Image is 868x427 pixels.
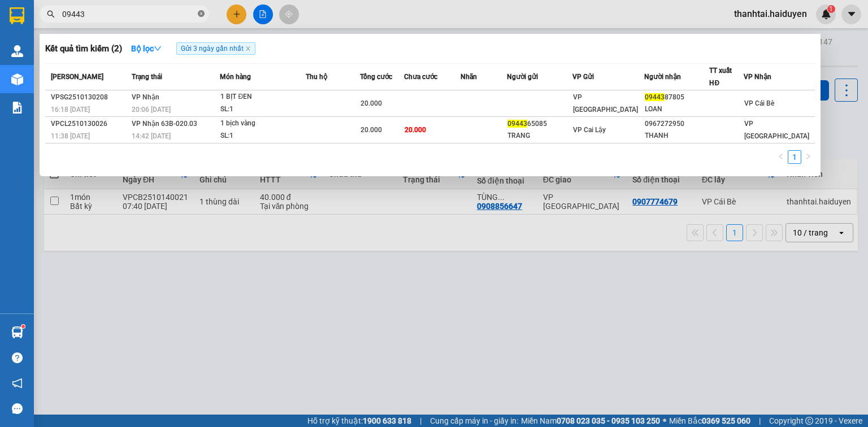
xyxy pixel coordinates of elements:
[744,99,774,107] span: VP Cái Bè
[220,130,305,142] div: SL: 1
[51,106,90,114] span: 16:18 [DATE]
[11,45,23,57] img: warehouse-icon
[744,120,809,140] span: VP [GEOGRAPHIC_DATA]
[132,93,159,101] span: VP Nhận
[11,73,23,85] img: warehouse-icon
[11,326,23,338] img: warehouse-icon
[245,46,251,51] span: close
[805,153,811,160] span: right
[45,43,122,55] h3: Kết quả tìm kiếm ( 2 )
[645,91,709,103] div: 87805
[645,103,709,115] div: LOAN
[220,91,305,103] div: 1 BỊT ĐEN
[361,99,382,107] span: 20.000
[131,44,162,53] strong: Bộ lọc
[132,120,197,128] span: VP Nhận 63B-020.03
[645,118,709,130] div: 0967272950
[12,378,23,389] span: notification
[10,7,24,24] img: logo-vxr
[176,42,255,55] span: Gửi 3 ngày gần nhất
[132,106,171,114] span: 20:06 [DATE]
[573,93,638,114] span: VP [GEOGRAPHIC_DATA]
[306,73,327,81] span: Thu hộ
[788,150,801,164] li: 1
[801,150,815,164] button: right
[645,93,665,101] span: 09443
[122,40,171,58] button: Bộ lọcdown
[404,73,437,81] span: Chưa cước
[405,126,426,134] span: 20.000
[51,73,103,81] span: [PERSON_NAME]
[132,132,171,140] span: 14:42 [DATE]
[11,102,23,114] img: solution-icon
[51,118,128,130] div: VPCL2510130026
[801,150,815,164] li: Next Page
[709,67,732,87] span: TT xuất HĐ
[198,10,205,17] span: close-circle
[12,403,23,414] span: message
[507,118,572,130] div: 65085
[51,132,90,140] span: 11:38 [DATE]
[507,120,527,128] span: 09443
[744,73,771,81] span: VP Nhận
[12,352,23,363] span: question-circle
[507,73,538,81] span: Người gửi
[572,73,594,81] span: VP Gửi
[645,130,709,142] div: THANH
[220,103,305,116] div: SL: 1
[21,325,25,328] sup: 1
[788,151,801,163] a: 1
[507,130,572,142] div: TRANG
[198,9,205,20] span: close-circle
[220,73,251,81] span: Món hàng
[774,150,788,164] li: Previous Page
[51,91,128,103] div: VPSG2510130208
[47,10,55,18] span: search
[774,150,788,164] button: left
[62,8,196,20] input: Tìm tên, số ĐT hoặc mã đơn
[778,153,784,160] span: left
[361,126,382,134] span: 20.000
[461,73,477,81] span: Nhãn
[154,45,162,53] span: down
[220,117,305,130] div: 1 bịch vàng
[644,73,681,81] span: Người nhận
[360,73,392,81] span: Tổng cước
[573,126,606,134] span: VP Cai Lậy
[132,73,162,81] span: Trạng thái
